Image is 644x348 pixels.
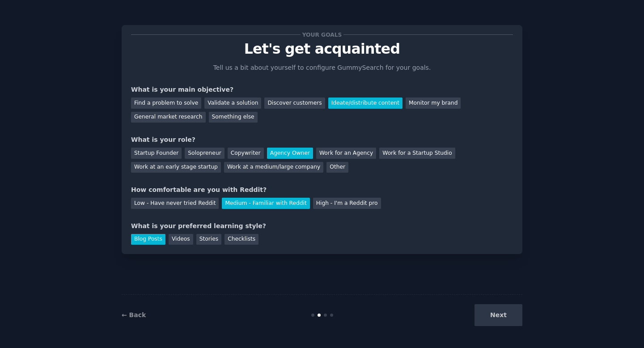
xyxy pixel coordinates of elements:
div: Copywriter [228,148,264,159]
div: Work for an Agency [316,148,376,159]
div: Work at a medium/large company [224,162,323,173]
div: Blog Posts [131,234,165,245]
div: Medium - Familiar with Reddit [222,198,309,209]
div: Other [326,162,348,173]
div: Checklists [225,234,258,245]
span: Your goals [301,30,343,39]
div: Discover customers [264,98,325,109]
div: Something else [209,112,258,123]
p: Tell us a bit about yourself to configure GummySearch for your goals. [209,63,435,72]
p: Let's get acquainted [131,41,513,57]
div: Videos [169,234,193,245]
div: Stories [196,234,221,245]
div: Agency Owner [267,148,313,159]
div: How comfortable are you with Reddit? [131,185,513,195]
div: Work at an early stage startup [131,162,221,173]
div: Monitor my brand [406,98,461,109]
div: Validate a solution [204,98,261,109]
div: Startup Founder [131,148,182,159]
div: What is your preferred learning style? [131,221,513,231]
div: Work for a Startup Studio [379,148,455,159]
div: Find a problem to solve [131,98,201,109]
div: General market research [131,112,206,123]
div: What is your role? [131,135,513,144]
div: Solopreneur [185,148,224,159]
div: What is your main objective? [131,85,513,94]
div: Ideate/distribute content [328,98,402,109]
a: ← Back [122,311,146,318]
div: High - I'm a Reddit pro [313,198,381,209]
div: Low - Have never tried Reddit [131,198,219,209]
